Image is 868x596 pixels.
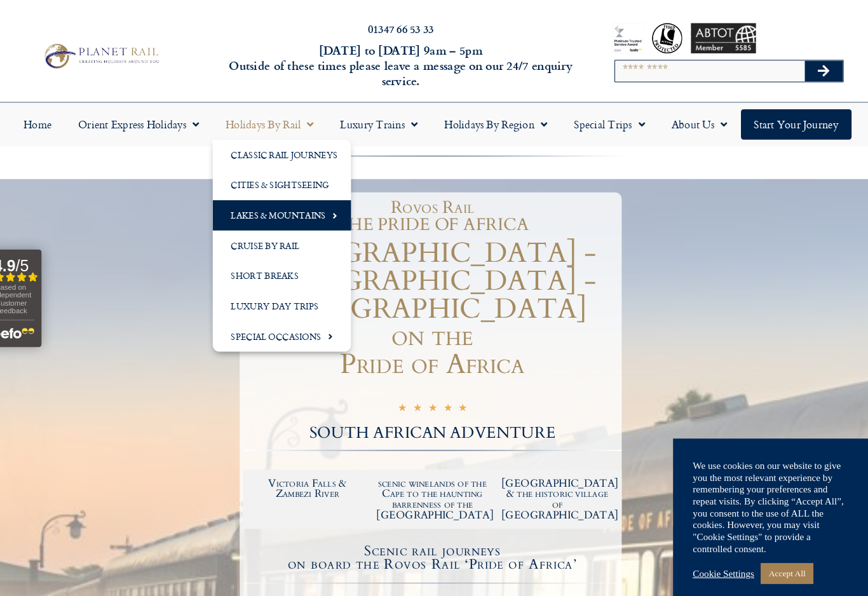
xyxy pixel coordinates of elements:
[417,388,425,402] i: ☆
[259,192,612,225] h1: Rovos Rail THE PRIDE OF AFRICA
[261,461,369,482] h2: Victoria Falls & Zambezi River
[224,310,357,339] a: Special Occasions
[6,105,862,135] nav: Menu
[502,461,610,502] h2: [GEOGRAPHIC_DATA] & the historic village of [GEOGRAPHIC_DATA]
[224,135,357,164] a: Classic Rail Journeys
[253,410,618,426] h2: SOUTH AFRICAN ADVENTURE
[224,164,357,193] a: Cities & Sightseeing
[224,105,334,135] a: Holidays by Rail
[560,105,654,135] a: Special Trips
[29,105,81,135] a: Home
[373,20,437,35] a: 01347 66 53 33
[446,388,454,402] i: ☆
[57,39,175,69] img: Planet Rail Train Holidays Logo
[224,252,357,281] a: Short Breaks
[224,135,357,339] ul: Holidays by Rail
[795,58,832,79] button: Search
[253,231,618,365] h1: [GEOGRAPHIC_DATA] - [GEOGRAPHIC_DATA] - [GEOGRAPHIC_DATA] on the Pride of Africa
[81,105,224,135] a: Orient Express Holidays
[255,525,616,552] h4: Scenic rail journeys on board the Rovos Rail ‘Pride of Africa’
[461,388,469,402] i: ☆
[334,105,435,135] a: Luxury Trains
[224,193,357,222] a: Lakes & Mountains
[431,388,440,402] i: ☆
[687,548,746,559] a: Cookie Settings
[234,41,575,86] h6: [DATE] to [DATE] 9am – 5pm Outside of these times please leave a message on our 24/7 enquiry serv...
[402,386,469,402] div: 5/5
[224,281,357,310] a: Luxury Day Trips
[224,222,357,252] a: Cruise by Rail
[435,105,560,135] a: Holidays by Region
[687,444,839,535] div: We use cookies on our website to give you the most relevant experience by remembering your prefer...
[654,105,733,135] a: About Us
[382,461,490,502] h2: scenic winelands of the Cape to the haunting barrenness of the [GEOGRAPHIC_DATA]
[733,105,840,135] a: Start your Journey
[752,543,803,563] a: Accept All
[402,388,410,402] i: ☆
